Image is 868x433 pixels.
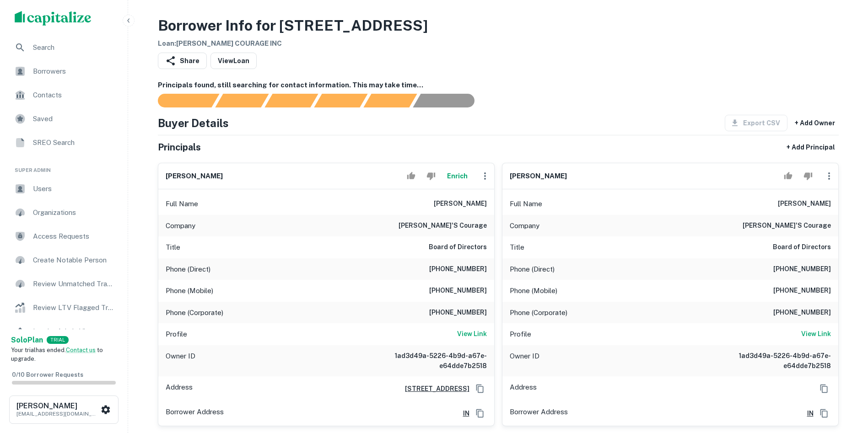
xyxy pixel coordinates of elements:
[16,410,99,418] p: [EMAIL_ADDRESS][DOMAIN_NAME]
[158,53,207,69] button: Share
[166,382,193,396] p: Address
[429,242,487,253] h6: Board of Directors
[510,285,557,296] p: Phone (Mobile)
[158,15,428,37] h3: Borrower Info for [STREET_ADDRESS]
[773,242,831,253] h6: Board of Directors
[7,297,120,319] a: Review LTV Flagged Transactions
[510,351,539,371] p: Owner ID
[33,42,115,53] span: Search
[457,329,487,340] a: View Link
[9,396,119,424] button: [PERSON_NAME][EMAIL_ADDRESS][DOMAIN_NAME]
[429,285,487,296] h6: [PHONE_NUMBER]
[33,326,115,337] span: Lender Admin View
[456,408,469,418] a: IN
[801,329,831,340] a: View Link
[12,371,83,378] span: 0 / 10 Borrower Requests
[33,231,115,242] span: Access Requests
[215,94,269,107] div: Your request is received and processing...
[7,225,120,247] a: Access Requests
[434,198,487,209] h6: [PERSON_NAME]
[721,351,831,371] h6: 1ad3d49a-5226-4b9d-a67e-e64dde7b2518
[7,249,120,271] a: Create Notable Person
[773,264,831,275] h6: [PHONE_NUMBER]
[7,321,120,342] a: Lender Admin View
[264,94,318,107] div: Documents found, AI parsing details...
[510,329,531,340] p: Profile
[166,307,223,318] p: Phone (Corporate)
[7,60,120,82] div: Borrowers
[7,132,120,154] a: SREO Search
[33,278,115,289] span: Review Unmatched Transactions
[399,220,487,231] h6: [PERSON_NAME]'s courage
[443,167,472,185] button: Enrich
[510,242,524,253] p: Title
[510,220,539,231] p: Company
[363,94,417,107] div: Principals found, still searching for contact information. This may take time...
[473,382,487,396] button: Copy Address
[822,360,868,404] div: Chat Widget
[166,264,210,275] p: Phone (Direct)
[7,37,120,59] div: Search
[210,53,257,69] a: ViewLoan
[457,329,487,339] h6: View Link
[7,84,120,106] div: Contacts
[33,113,115,124] span: Saved
[510,307,567,318] p: Phone (Corporate)
[800,408,814,418] a: IN
[158,140,201,154] h5: Principals
[166,171,223,182] h6: [PERSON_NAME]
[473,406,487,420] button: Copy Address
[743,220,831,231] h6: [PERSON_NAME]'s courage
[7,178,120,200] a: Users
[7,155,120,178] li: Super Admin
[398,384,469,394] a: [STREET_ADDRESS]
[166,351,195,371] p: Owner ID
[166,285,213,296] p: Phone (Mobile)
[377,351,487,371] h6: 1ad3d49a-5226-4b9d-a67e-e64dde7b2518
[158,80,839,91] h6: Principals found, still searching for contact information. This may take time...
[510,406,568,420] p: Borrower Address
[429,264,487,275] h6: [PHONE_NUMBER]
[413,94,485,107] div: AI fulfillment process complete.
[166,406,224,420] p: Borrower Address
[7,273,120,295] a: Review Unmatched Transactions
[166,329,187,340] p: Profile
[817,406,831,420] button: Copy Address
[158,115,229,131] h4: Buyer Details
[778,198,831,209] h6: [PERSON_NAME]
[791,115,839,131] button: + Add Owner
[166,242,180,253] p: Title
[510,264,555,275] p: Phone (Direct)
[510,171,567,182] h6: [PERSON_NAME]
[510,382,537,396] p: Address
[801,329,831,339] h6: View Link
[11,336,43,344] strong: Solo Plan
[147,94,216,107] div: Sending borrower request to AI...
[780,167,796,185] button: Accept
[166,220,195,231] p: Company
[33,207,115,218] span: Organizations
[7,202,120,224] a: Organizations
[11,335,43,346] a: SoloPlan
[773,307,831,318] h6: [PHONE_NUMBER]
[403,167,419,185] button: Accept
[33,255,115,266] span: Create Notable Person
[158,38,428,49] h6: Loan : [PERSON_NAME] COURAGE INC
[66,347,96,353] a: Contact us
[817,382,831,396] button: Copy Address
[510,198,542,209] p: Full Name
[314,94,367,107] div: Principals found, AI now looking for contact information...
[423,167,439,185] button: Reject
[16,402,99,410] h6: [PERSON_NAME]
[7,108,120,130] div: Saved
